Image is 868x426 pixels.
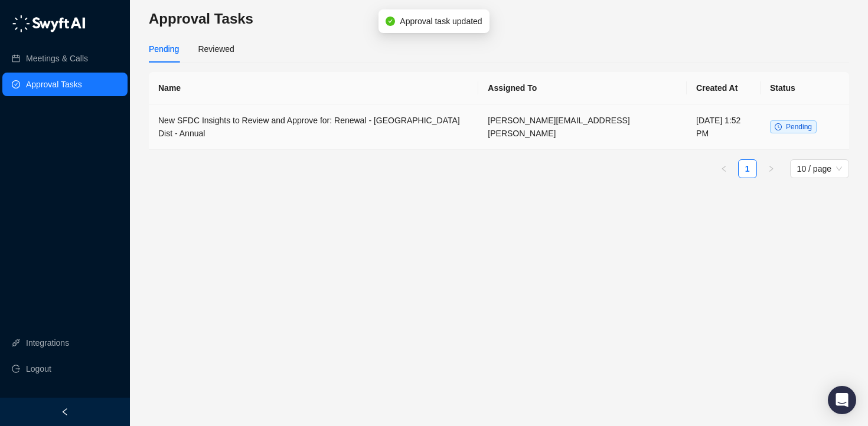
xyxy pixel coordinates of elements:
td: [DATE] 1:52 PM [687,104,761,150]
a: 1 [739,160,756,178]
li: Next Page [762,159,781,178]
span: 10 / page [797,160,842,178]
button: right [762,159,781,178]
th: Status [761,72,849,104]
span: clock-circle [775,123,782,130]
span: left [61,408,69,416]
td: New SFDC Insights to Review and Approve for: Renewal - [GEOGRAPHIC_DATA] Dist - Annual [149,104,478,150]
div: Reviewed [198,42,234,55]
div: Page Size [790,159,849,178]
th: Name [149,72,478,104]
span: left [720,165,727,172]
span: logout [12,365,20,373]
span: right [768,165,775,172]
td: [PERSON_NAME][EMAIL_ADDRESS][PERSON_NAME] [478,104,687,150]
a: Approval Tasks [26,73,82,96]
span: Pending [786,123,812,131]
span: check-circle [386,17,395,26]
div: Open Intercom Messenger [828,386,856,414]
li: 1 [738,159,757,178]
span: Logout [26,357,51,381]
img: logo-05li4sbe.png [12,15,86,32]
a: Meetings & Calls [26,47,88,70]
h3: Approval Tasks [149,9,849,28]
li: Previous Page [714,159,733,178]
a: Integrations [26,331,69,355]
th: Assigned To [478,72,687,104]
th: Created At [687,72,761,104]
div: Pending [149,42,179,55]
span: Approval task updated [400,15,482,28]
button: left [714,159,733,178]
